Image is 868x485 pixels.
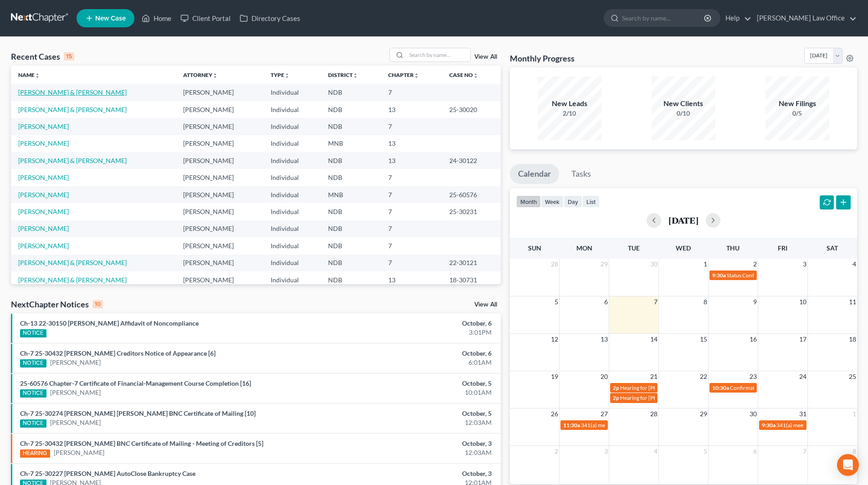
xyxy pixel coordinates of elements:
[263,220,321,237] td: Individual
[563,164,599,184] a: Tasks
[321,186,381,203] td: MNB
[381,186,442,203] td: 7
[18,71,40,78] a: Nameunfold_more
[712,384,729,391] span: 10:30a
[18,139,69,147] a: [PERSON_NAME]
[449,71,478,78] a: Case Nounfold_more
[321,135,381,152] td: MNB
[576,244,592,252] span: Mon
[20,389,46,398] div: NOTICE
[600,408,609,419] span: 27
[263,84,321,101] td: Individual
[652,98,715,109] div: New Clients
[20,470,195,477] a: Ch-7 25-30227 [PERSON_NAME] AutoClose Bankruptcy Case
[852,446,857,457] span: 8
[848,371,857,382] span: 25
[703,446,708,457] span: 5
[340,418,492,427] div: 12:03AM
[263,101,321,118] td: Individual
[235,10,305,26] a: Directory Cases
[18,106,127,113] a: [PERSON_NAME] & [PERSON_NAME]
[749,408,758,419] span: 30
[848,296,857,307] span: 11
[600,259,609,270] span: 29
[263,186,321,203] td: Individual
[852,259,857,270] span: 4
[321,203,381,220] td: NDB
[176,220,263,237] td: [PERSON_NAME]
[600,334,609,345] span: 13
[321,255,381,271] td: NDB
[137,10,176,26] a: Home
[762,422,776,429] span: 9:30a
[554,446,559,457] span: 2
[176,101,263,118] td: [PERSON_NAME]
[620,394,740,401] span: Hearing for [PERSON_NAME] & [PERSON_NAME]
[321,84,381,101] td: NDB
[603,296,609,307] span: 6
[176,186,263,203] td: [PERSON_NAME]
[340,439,492,448] div: October, 3
[263,152,321,169] td: Individual
[802,259,807,270] span: 3
[263,169,321,186] td: Individual
[653,446,658,457] span: 4
[848,334,857,345] span: 18
[284,73,290,78] i: unfold_more
[263,203,321,220] td: Individual
[381,220,442,237] td: 7
[442,203,501,220] td: 25-30231
[381,255,442,271] td: 7
[176,135,263,152] td: [PERSON_NAME]
[340,448,492,457] div: 12:03AM
[676,244,691,252] span: Wed
[18,123,69,130] a: [PERSON_NAME]
[442,186,501,203] td: 25-60576
[381,135,442,152] td: 13
[600,371,609,382] span: 20
[92,300,103,308] div: 10
[837,454,859,476] div: Open Intercom Messenger
[581,422,669,429] span: 341(a) meeting for [PERSON_NAME]
[712,272,726,279] span: 9:30a
[510,53,575,64] h3: Monthly Progress
[538,109,601,118] div: 2/10
[263,135,321,152] td: Individual
[798,296,807,307] span: 10
[353,73,358,78] i: unfold_more
[628,244,640,252] span: Tue
[20,409,256,417] a: Ch-7 25-30274 [PERSON_NAME] [PERSON_NAME] BNC Certificate of Mailing [10]
[726,244,740,252] span: Thu
[263,237,321,254] td: Individual
[50,388,101,397] a: [PERSON_NAME]
[18,225,69,232] a: [PERSON_NAME]
[474,301,497,308] a: View All
[798,334,807,345] span: 17
[582,195,600,208] button: list
[176,152,263,169] td: [PERSON_NAME]
[749,334,758,345] span: 16
[765,98,829,109] div: New Filings
[18,157,127,164] a: [PERSON_NAME] & [PERSON_NAME]
[271,71,290,78] a: Typeunfold_more
[183,71,218,78] a: Attorneyunfold_more
[340,319,492,328] div: October, 6
[510,164,559,184] a: Calendar
[538,98,601,109] div: New Leads
[321,118,381,135] td: NDB
[381,237,442,254] td: 7
[176,237,263,254] td: [PERSON_NAME]
[613,394,619,401] span: 2p
[20,419,46,428] div: NOTICE
[613,384,619,391] span: 2p
[18,191,69,199] a: [PERSON_NAME]
[18,174,69,181] a: [PERSON_NAME]
[699,334,708,345] span: 15
[752,10,857,26] a: [PERSON_NAME] Law Office
[176,271,263,288] td: [PERSON_NAME]
[802,446,807,457] span: 7
[54,448,104,457] a: [PERSON_NAME]
[550,408,559,419] span: 26
[388,71,419,78] a: Chapterunfold_more
[18,259,127,266] a: [PERSON_NAME] & [PERSON_NAME]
